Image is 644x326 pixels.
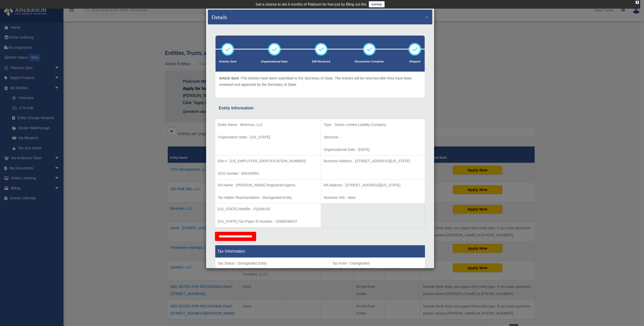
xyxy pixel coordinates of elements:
[218,122,318,128] p: Entity Name - Berkman, LLC
[324,122,422,128] p: Type - Series Limited Liability Company
[215,245,425,257] th: Tax Information
[408,59,421,64] p: Shipped
[219,105,421,112] div: Entity Information
[636,1,639,4] div: close
[312,59,330,64] p: EIN Recieved
[218,170,318,177] p: SOS number - 804169851
[215,257,329,295] td: Tax Period Type - Calendar Year
[369,1,385,7] a: survey
[324,158,422,164] p: Business Address - [STREET_ADDRESS][US_STATE]
[218,194,318,201] p: Tax Matter Representative - Disregarded Entity
[219,76,241,80] span: Article Sent -
[324,146,422,153] p: Organizational Date - [DATE]
[219,75,421,88] p: The Articles have been submitted to the Secretary of State. The Articles will be returned after t...
[324,182,422,188] p: RA Address - [STREET_ADDRESS][US_STATE]
[219,59,236,64] p: Articles Sent
[218,182,318,188] p: RA Name - [PERSON_NAME] Registered Agents
[218,260,327,267] p: Tax Status - Disregarded Entity
[355,59,384,64] p: Documents Complete
[261,59,288,64] p: Organizational Date
[425,14,428,20] button: ×
[256,1,367,7] div: Get a chance to win 6 months of Platinum for free just by filling out this
[212,13,227,21] h4: Details
[218,206,318,212] p: [US_STATE] Webfile - FQ439192
[332,260,422,267] p: Tax Form - Disregarded
[324,194,422,201] p: Nominee Info - false
[218,218,318,225] p: [US_STATE] Tax Payer ID Number - 32080296257
[218,158,318,164] p: EIN # - [US_EMPLOYER_IDENTIFICATION_NUMBER]
[218,134,318,140] p: Organization State - [US_STATE]
[324,134,422,140] p: Structure -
